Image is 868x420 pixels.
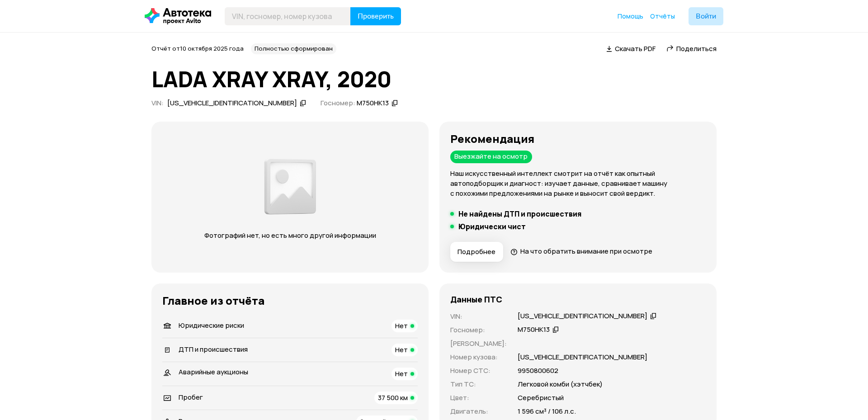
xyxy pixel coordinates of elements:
a: Скачать PDF [606,44,656,53]
span: Нет [395,321,408,330]
span: Юридические риски [179,321,244,330]
h5: Не найдены ДТП и происшествия [458,209,581,218]
a: На что обратить внимание при осмотре [510,246,652,256]
span: Отчёт от 10 октября 2025 года [151,44,244,52]
div: М750НК13 [357,99,389,108]
span: Пробег [179,392,203,402]
span: Помощь [618,12,643,20]
span: ДТП и происшествия [179,344,248,354]
span: Нет [395,345,408,354]
p: [US_VEHICLE_IDENTIFICATION_NUMBER] [518,352,647,362]
div: [US_VEHICLE_IDENTIFICATION_NUMBER] [167,99,297,108]
p: Наш искусственный интеллект смотрит на отчёт как опытный автоподборщик и диагност: изучает данные... [450,169,706,198]
span: 37 500 км [378,393,408,402]
p: Серебристый [518,393,564,403]
span: Госномер: [321,98,355,108]
p: Фотографий нет, но есть много другой информации [195,231,385,241]
span: Поделиться [676,44,717,53]
input: VIN, госномер, номер кузова [225,7,351,25]
p: VIN : [450,311,507,321]
h4: Данные ПТС [450,294,502,304]
a: Помощь [618,12,643,21]
span: Аварийные аукционы [179,367,248,377]
span: Подробнее [458,247,495,256]
p: Госномер : [450,325,507,335]
p: Номер кузова : [450,352,507,362]
span: VIN : [151,98,164,108]
span: Нет [395,369,408,378]
span: На что обратить внимание при осмотре [520,246,652,256]
p: Номер СТС : [450,366,507,376]
span: Скачать PDF [615,44,656,53]
p: 1 596 см³ / 106 л.с. [518,406,576,416]
p: Цвет : [450,393,507,403]
p: Легковой комби (хэтчбек) [518,379,603,389]
span: Отчёты [650,12,675,20]
div: Выезжайте на осмотр [450,151,532,163]
h5: Юридически чист [458,222,526,231]
h1: LADA XRAY XRAY, 2020 [151,67,717,91]
div: М750НК13 [518,325,550,335]
a: Отчёты [650,12,675,21]
span: Войти [696,13,716,20]
span: Проверить [358,13,394,20]
p: Тип ТС : [450,379,507,389]
p: Двигатель : [450,406,507,416]
div: Полностью сформирован [251,43,336,54]
button: Войти [689,7,723,25]
a: Поделиться [666,44,717,53]
button: Проверить [350,7,401,25]
p: 9950800602 [518,366,558,376]
h3: Главное из отчёта [162,294,418,307]
h3: Рекомендация [450,132,706,145]
div: [US_VEHICLE_IDENTIFICATION_NUMBER] [518,311,647,321]
img: 2a3f492e8892fc00.png [262,154,319,220]
button: Подробнее [450,242,503,262]
p: [PERSON_NAME] : [450,339,507,349]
